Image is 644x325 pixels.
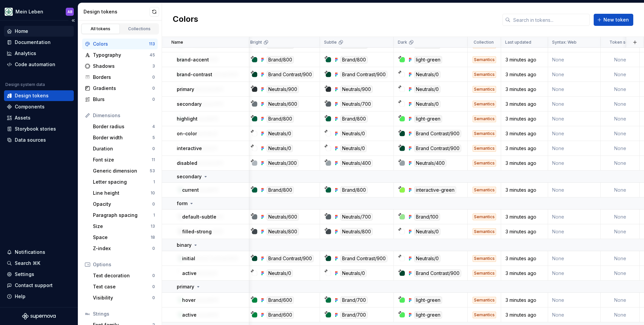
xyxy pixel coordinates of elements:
a: Analytics [4,48,74,59]
div: Semantics [473,56,496,63]
div: Neutrals/800 [267,228,299,235]
button: Notifications [4,247,74,258]
div: Settings [15,271,34,278]
div: 0 [152,97,155,102]
div: Help [15,293,25,300]
a: Paragraph spacing1 [90,210,158,221]
svg: Supernova Logo [22,313,56,320]
div: 3 minutes ago [501,71,547,78]
div: Neutrals/0 [340,130,367,137]
div: 3 minutes ago [501,297,547,304]
div: 3 minutes ago [501,115,547,122]
div: 11 [152,157,155,162]
div: All tokens [84,26,117,32]
p: on-color [177,130,197,137]
td: None [601,126,640,141]
p: hover [182,297,196,304]
div: Neutrals/0 [414,86,440,93]
div: Semantics [473,270,496,277]
div: Brand Contrast/900 [414,145,461,152]
h2: Colors [173,14,198,26]
div: Blurs [93,96,152,103]
div: Brand Contrast/900 [267,71,314,78]
div: Neutrals/300 [267,159,299,167]
div: Semantics [473,160,496,167]
div: Neutrals/0 [414,228,440,235]
div: Design system data [5,82,45,87]
div: Contact support [15,282,53,289]
div: Semantics [473,228,496,235]
a: Settings [4,269,74,280]
div: 3 minutes ago [501,312,547,318]
p: interactive [177,145,202,152]
td: None [548,210,601,224]
td: None [548,126,601,141]
p: Syntax: Web [552,40,577,45]
td: None [601,266,640,281]
div: Brand/800 [340,186,368,194]
td: None [601,97,640,111]
td: None [548,67,601,82]
div: light-green [414,56,442,63]
div: 3 minutes ago [501,255,547,262]
a: Data sources [4,135,74,145]
div: 0 [152,146,155,151]
p: brand-contrast [177,71,212,78]
div: 3 minutes ago [501,145,547,152]
a: Generic dimension53 [90,166,158,176]
div: Neutrals/0 [414,71,440,78]
div: Data sources [15,137,46,143]
button: Mein LebenAB [1,4,76,19]
a: Border radius4 [90,121,158,132]
button: Contact support [4,280,74,291]
div: Size [93,223,151,230]
div: Neutrals/0 [340,270,367,277]
div: Semantics [473,297,496,304]
div: Letter spacing [93,179,153,185]
div: Font size [93,156,152,163]
div: Documentation [15,39,51,46]
p: filled-strong [182,228,212,235]
a: Z-index0 [90,243,158,254]
div: Space [93,234,151,241]
div: Design tokens [15,92,49,99]
div: Visibility [93,294,152,301]
a: Documentation [4,37,74,48]
p: Last updated [505,40,531,45]
div: Brand/600 [267,296,294,304]
div: light-green [414,296,442,304]
div: Semantics [473,115,496,122]
a: Colors113 [82,39,158,49]
div: Semantics [473,145,496,152]
p: disabled [177,160,197,167]
div: 5 [152,135,155,140]
div: 10 [151,190,155,196]
a: Border width5 [90,132,158,143]
div: Neutrals/0 [340,145,367,152]
div: Brand/700 [340,311,368,319]
div: Semantics [473,71,496,78]
div: Gradients [93,85,152,92]
div: Semantics [473,214,496,220]
div: 3 minutes ago [501,101,547,107]
td: None [548,97,601,111]
div: Design tokens [84,8,150,15]
div: Home [15,28,28,35]
p: brand-accent [177,56,209,63]
div: Line height [93,190,151,196]
div: Assets [15,114,31,121]
td: None [601,111,640,126]
a: Letter spacing1 [90,177,158,187]
p: primary [177,283,194,290]
td: None [601,52,640,67]
img: df5db9ef-aba0-4771-bf51-9763b7497661.png [5,8,13,16]
p: current [182,187,199,193]
div: AB [67,9,72,14]
div: Neutrals/0 [414,255,440,262]
div: Shadows [93,63,152,69]
div: Neutrals/0 [267,145,293,152]
div: 0 [152,86,155,91]
div: 0 [152,284,155,289]
div: Brand/100 [414,213,440,221]
div: Brand/800 [267,115,294,123]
